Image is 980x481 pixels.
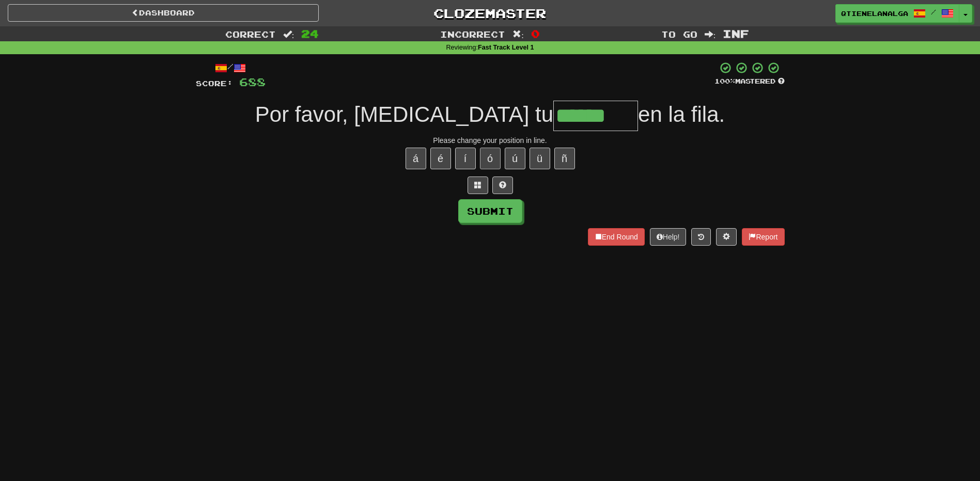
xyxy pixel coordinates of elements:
button: Single letter hint - you only get 1 per sentence and score half the points! alt+h [492,177,513,194]
span: en la fila. [638,102,725,126]
button: ó [480,148,501,169]
span: 688 [239,75,266,88]
button: End Round [588,228,645,246]
span: 0 [531,27,540,40]
span: : [512,30,524,39]
span: qtienelanalga [841,9,908,18]
div: Mastered [714,77,785,86]
span: Score: [196,79,233,88]
strong: Fast Track Level 1 [478,44,534,51]
button: ñ [554,148,575,169]
span: : [283,30,294,39]
span: / [931,8,936,15]
span: 100 % [714,77,735,85]
span: Inf [723,27,749,40]
button: Report [742,228,784,246]
button: ü [530,148,550,169]
button: ú [505,148,525,169]
span: : [705,30,716,39]
button: Switch sentence to multiple choice alt+p [468,177,488,194]
span: To go [661,29,697,39]
span: Por favor, [MEDICAL_DATA] tu [255,102,553,126]
a: Dashboard [8,4,319,22]
button: í [455,148,476,169]
span: Correct [225,29,276,39]
a: qtienelanalga / [835,4,959,23]
div: / [196,61,266,74]
span: 24 [301,27,319,40]
button: á [406,148,426,169]
a: Clozemaster [334,4,645,22]
button: Submit [458,199,522,223]
button: é [430,148,451,169]
button: Round history (alt+y) [691,228,711,246]
button: Help! [650,228,687,246]
div: Please change your position in line. [196,135,785,146]
span: Incorrect [440,29,505,39]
